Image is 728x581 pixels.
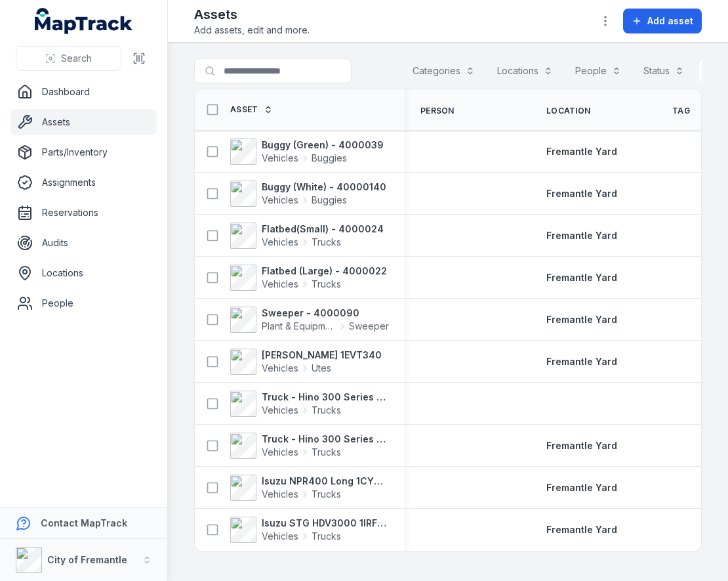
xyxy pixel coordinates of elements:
a: Fremantle Yard [546,439,617,452]
span: Trucks [312,446,341,459]
a: People [10,290,157,316]
span: Fremantle Yard [546,314,617,325]
a: Isuzu STG HDV3000 1IRF354VehiclesTrucks [230,517,389,543]
h2: Assets [194,5,310,24]
a: Audits [10,230,157,256]
strong: Buggy (Green) - 4000039 [262,139,384,152]
span: Trucks [312,236,341,249]
a: Fremantle Yard [546,145,617,158]
a: [PERSON_NAME] 1EVT340VehiclesUtes [230,349,382,375]
a: Locations [10,260,157,286]
a: Sweeper - 4000090Plant & EquipmentSweeper [230,307,389,333]
span: Fremantle Yard [546,188,617,199]
button: Categories [404,58,483,83]
a: Flatbed(Small) - 4000024VehiclesTrucks [230,223,384,249]
a: Buggy (White) - 40000140VehiclesBuggies [230,181,386,207]
span: Vehicles [262,152,298,165]
span: Vehicles [262,530,298,543]
a: Dashboard [10,79,157,105]
span: Fremantle Yard [546,272,617,283]
button: Status [635,58,693,83]
a: Asset [230,104,273,115]
span: Vehicles [262,362,298,375]
a: Fremantle Yard [546,187,617,200]
a: Fremantle Yard [546,481,617,494]
span: Vehicles [262,236,298,249]
a: Buggy (Green) - 4000039VehiclesBuggies [230,139,384,165]
a: Parts/Inventory [10,139,157,165]
a: Truck - Hino 300 Series 1GIR988VehiclesTrucks [230,391,389,417]
span: Trucks [312,278,341,291]
strong: [PERSON_NAME] 1EVT340 [262,349,382,362]
span: Vehicles [262,488,298,501]
span: Utes [312,362,331,375]
span: Fremantle Yard [546,482,617,493]
a: Fremantle Yard [546,229,617,242]
span: Fremantle Yard [546,230,617,241]
a: Assignments [10,169,157,196]
a: MapTrack [35,8,133,34]
span: Sweeper [349,320,389,333]
a: Flatbed (Large) - 4000022VehiclesTrucks [230,265,387,291]
a: Fremantle Yard [546,523,617,536]
a: Fremantle Yard [546,355,617,368]
strong: Isuzu NPR400 Long 1CYD773 [262,475,389,488]
span: Plant & Equipment [262,320,336,333]
strong: City of Fremantle [47,554,127,565]
span: Vehicles [262,404,298,417]
span: Asset [230,104,258,115]
strong: Contact MapTrack [41,517,127,528]
button: Search [16,46,121,71]
button: People [567,58,630,83]
span: Tag [672,106,690,116]
span: Vehicles [262,194,298,207]
button: Locations [489,58,561,83]
span: Fremantle Yard [546,440,617,451]
span: Search [61,52,92,65]
span: Location [546,106,590,116]
strong: Truck - Hino 300 Series 1GIR988 [262,391,389,404]
strong: Buggy (White) - 40000140 [262,181,386,194]
a: Isuzu NPR400 Long 1CYD773VehiclesTrucks [230,475,389,501]
a: Reservations [10,200,157,226]
span: Buggies [312,194,347,207]
span: Fremantle Yard [546,524,617,535]
span: Fremantle Yard [546,146,617,157]
span: Person [420,106,455,116]
button: Add asset [623,9,702,33]
span: Add asset [647,14,693,28]
strong: Isuzu STG HDV3000 1IRF354 [262,517,389,530]
strong: Flatbed(Small) - 4000024 [262,223,384,236]
a: Truck - Hino 300 Series 1IFQ413VehiclesTrucks [230,433,389,459]
a: Fremantle Yard [546,271,617,284]
strong: Sweeper - 4000090 [262,307,389,320]
strong: Truck - Hino 300 Series 1IFQ413 [262,433,389,446]
span: Trucks [312,530,341,543]
span: Buggies [312,152,347,165]
span: Vehicles [262,278,298,291]
span: Vehicles [262,446,298,459]
strong: Flatbed (Large) - 4000022 [262,265,387,278]
span: Fremantle Yard [546,356,617,367]
span: Trucks [312,404,341,417]
span: Add assets, edit and more. [194,24,310,37]
a: Fremantle Yard [546,313,617,326]
a: Assets [10,109,157,135]
span: Trucks [312,488,341,501]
